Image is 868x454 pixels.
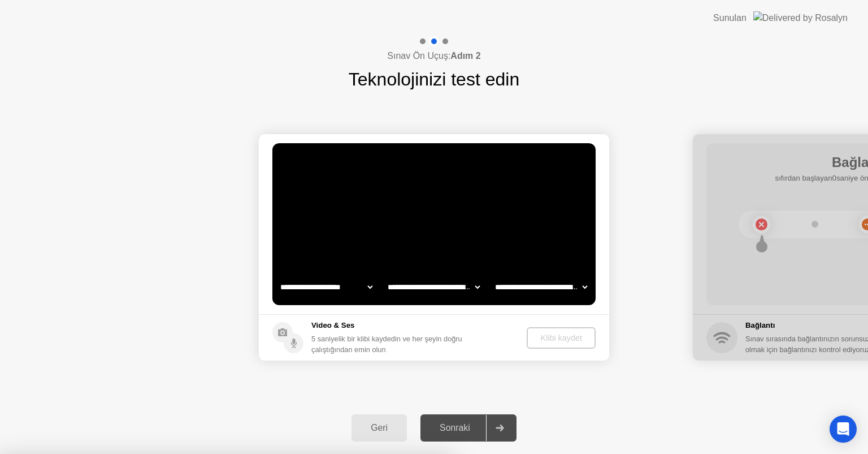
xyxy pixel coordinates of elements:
[311,320,462,331] h5: Video & Ses
[493,276,589,298] select: Available microphones
[349,66,519,93] h1: Teknolojinizi test edin
[311,333,462,355] div: 5 saniyelik bir klibi kaydedin ve her şeyin doğru çalıştığından emin olun
[713,11,747,25] div: Sunulan
[278,276,375,298] select: Available cameras
[450,51,480,61] b: Adım 2
[385,276,482,298] select: Available speakers
[531,333,591,342] div: Klibi kaydet
[830,416,857,443] div: Open Intercom Messenger
[355,423,403,433] div: Geri
[387,49,480,63] h4: Sınav Ön Uçuş:
[753,11,848,24] img: Delivered by Rosalyn
[424,423,486,433] div: Sonraki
